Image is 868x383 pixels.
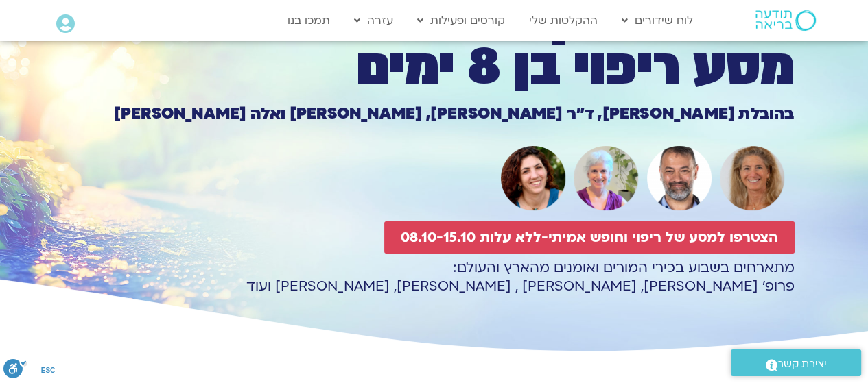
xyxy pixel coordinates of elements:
a: קורסים ופעילות [410,8,512,34]
span: הצטרפו למסע של ריפוי וחופש אמיתי-ללא עלות 08.10-15.10 [401,230,778,245]
a: לוח שידורים [615,8,700,34]
a: הצטרפו למסע של ריפוי וחופש אמיתי-ללא עלות 08.10-15.10 [384,221,795,254]
img: תודעה בריאה [755,10,816,31]
span: יצירת קשר [777,355,827,373]
a: יצירת קשר [731,349,861,376]
a: עזרה [347,8,400,34]
p: מתארחים בשבוע בכירי המורים ואומנים מהארץ והעולם: פרופ׳ [PERSON_NAME], [PERSON_NAME] , [PERSON_NAM... [74,258,795,295]
a: ההקלטות שלי [522,8,605,34]
h1: בהובלת [PERSON_NAME], ד״ר [PERSON_NAME], [PERSON_NAME] ואלה [PERSON_NAME] [74,106,795,121]
a: תמכו בנו [281,8,337,34]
